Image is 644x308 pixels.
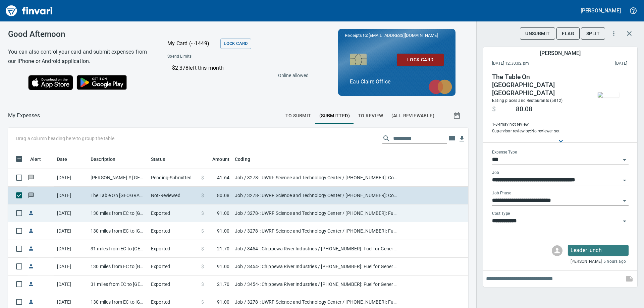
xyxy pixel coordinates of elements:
span: Reimbursement [28,282,35,286]
label: Job [492,171,499,175]
span: Alert [30,155,50,163]
h6: You can also control your card and submit expenses from our iPhone or Android application. [8,47,151,66]
span: Coding [235,155,250,163]
span: This charge was settled by the merchant and appears on the 2025/08/23 statement. [572,60,627,67]
span: 91.00 [217,299,229,305]
span: Lock Card [402,56,438,64]
span: (All Reviewable) [391,112,434,120]
nav: breadcrumb [8,112,40,120]
p: Leader lunch [571,246,626,254]
span: 91.00 [217,210,229,217]
span: [EMAIL_ADDRESS][DOMAIN_NAME] [368,32,438,39]
p: Drag a column heading here to group the table [16,135,114,142]
p: My Expenses [8,112,40,120]
td: 130 miles from EC to [GEOGRAPHIC_DATA] [88,204,148,222]
p: My Card (···1449) [167,40,218,48]
span: Status [151,155,174,163]
button: Flag [556,27,580,40]
h4: The Table On [GEOGRAPHIC_DATA] [GEOGRAPHIC_DATA] [492,73,583,97]
span: Amount [212,155,229,163]
td: [PERSON_NAME] # [GEOGRAPHIC_DATA] [GEOGRAPHIC_DATA] [88,169,148,187]
button: Open [620,176,629,185]
h5: [PERSON_NAME] [581,7,621,14]
div: Click for options [568,245,629,256]
button: Lock Card [397,54,444,66]
span: Description [91,155,116,163]
td: 130 miles from EC to [GEOGRAPHIC_DATA] [88,258,148,275]
span: Flag [562,29,574,38]
label: Cost Type [492,211,510,215]
td: Exported [148,204,199,222]
button: More [606,26,621,41]
span: $ [201,281,204,288]
h3: Good Afternoon [8,29,151,39]
span: Spend Limits [167,53,250,60]
td: 130 miles from EC to [GEOGRAPHIC_DATA] [88,222,148,240]
span: Reimbursement [28,246,35,251]
td: Job / 3278-: UWRF Science and Technology Center / [PHONE_NUMBER]: Consumable CM/GC / 8: Indirects [232,169,400,187]
button: Unsubmit [520,27,555,40]
span: Unsubmit [525,29,550,38]
td: [DATE] [54,275,88,293]
button: Choose columns to display [447,133,457,143]
td: 31 miles from EC to [GEOGRAPHIC_DATA] [88,275,148,293]
span: 41.64 [217,174,229,181]
td: [DATE] [54,169,88,187]
span: $ [201,228,204,234]
button: Show transactions within a particular date range [447,108,468,124]
td: Pending-Submitted [148,169,199,187]
button: Lock Card [220,39,251,49]
span: This is usually to prevent self-reviews [492,121,583,128]
p: Eau Claire Office [350,78,444,86]
span: 21.70 [217,281,229,288]
span: Lock Card [224,40,248,48]
h5: [PERSON_NAME] [540,50,580,57]
span: 5 hours ago [603,258,626,265]
img: Download on the App Store [28,75,73,90]
span: Alert [30,155,41,163]
span: $ [201,263,204,270]
button: Split [581,27,605,40]
span: Reimbursement [28,300,35,304]
span: Supervisor review by: No reviewer set [492,128,583,135]
span: To Review [358,112,383,120]
span: Date [57,155,67,163]
td: Exported [148,275,199,293]
span: $ [201,174,204,181]
td: [DATE] [54,222,88,240]
td: Exported [148,258,199,275]
span: $ [492,105,496,113]
img: mastercard.svg [425,76,455,98]
span: $ [201,210,204,217]
td: The Table On [GEOGRAPHIC_DATA] [GEOGRAPHIC_DATA] [88,187,148,204]
span: To Submit [285,112,311,120]
td: 31 miles from EC to [GEOGRAPHIC_DATA] [88,240,148,258]
span: Has messages [28,193,35,197]
td: Job / 3454-: Chippewa River Industries / [PHONE_NUMBER]: Fuel for General Conditions/CM Equipment... [232,240,400,258]
td: Job / 3278-: UWRF Science and Technology Center / [PHONE_NUMBER]: Consumable CM/GC / 8: Indirects [232,187,400,204]
span: This records your note into the expense [621,271,637,287]
a: Finvari [4,3,54,19]
td: Job / 3454-: Chippewa River Industries / [PHONE_NUMBER]: Fuel for General Conditions/CM Equipment... [232,275,400,293]
button: Open [620,155,629,165]
span: $ [201,245,204,252]
td: Job / 3454-: Chippewa River Industries / [PHONE_NUMBER]: Fuel for General Conditions/CM Equipment... [232,258,400,275]
p: $2,378 left this month [172,64,308,72]
label: Expense Type [492,150,517,154]
td: Exported [148,240,199,258]
span: Reimbursement [28,264,35,268]
span: 91.00 [217,263,229,270]
img: Get it on Google Play [73,71,131,94]
span: $ [201,299,204,305]
p: Online allowed [162,72,309,79]
img: receipts%2Fmarketjohnson%2F2025-08-29%2FLcaEpjuYucWex8JMSbO9caNiN8m1__qrB2ZKYZ77oNqveitXkR_thumb.jpg [598,92,619,98]
span: 91.00 [217,228,229,234]
span: 80.08 [516,105,532,113]
span: Date [57,155,76,163]
td: [DATE] [54,187,88,204]
td: Job / 3278-: UWRF Science and Technology Center / [PHONE_NUMBER]: Fuel for General Conditions/CM ... [232,204,400,222]
span: Split [586,29,600,38]
button: Open [620,196,629,205]
span: Reimbursement [28,229,35,233]
span: $ [201,192,204,199]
